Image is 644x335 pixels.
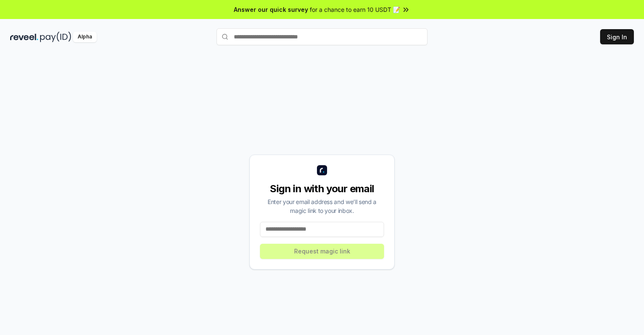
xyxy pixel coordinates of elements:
[310,5,400,14] span: for a chance to earn 10 USDT 📝
[10,32,38,42] img: reveel_dark
[600,29,634,44] button: Sign In
[73,32,97,42] div: Alpha
[234,5,308,14] span: Answer our quick survey
[260,197,384,215] div: Enter your email address and we’ll send a magic link to your inbox.
[40,32,71,42] img: pay_id
[260,182,384,196] div: Sign in with your email
[317,165,327,175] img: logo_small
